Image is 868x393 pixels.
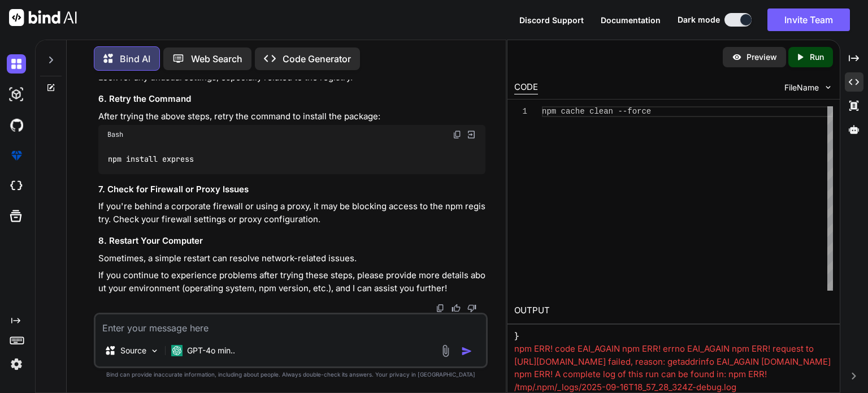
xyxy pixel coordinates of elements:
[767,8,850,31] button: Invite Team
[191,52,242,66] p: Web Search
[823,83,833,92] img: chevron down
[7,176,26,196] img: cloudideIcon
[120,345,146,356] p: Source
[7,355,26,374] img: settings
[439,344,452,357] img: attachment
[98,200,485,226] p: If you're behind a corporate firewall or using a proxy, it may be blocking access to the npm regi...
[810,51,824,63] p: Run
[107,153,195,165] code: npm install express
[98,269,485,295] p: If you continue to experience problems after trying these steps, please provide more details abou...
[461,346,472,357] img: icon
[453,130,462,139] img: copy
[784,82,819,93] span: FileName
[9,9,77,26] img: Bind AI
[601,15,661,25] span: Documentation
[7,115,26,135] img: githubDark
[514,106,527,117] div: 1
[452,304,461,313] img: like
[507,297,840,324] h2: OUTPUT
[436,304,445,313] img: copy
[542,107,651,116] span: npm cache clean --force
[98,110,485,123] p: After trying the above steps, retry the command to install the package:
[519,14,584,26] button: Discord Support
[98,235,485,248] h3: 8. Restart Your Computer
[514,81,538,94] div: CODE
[7,85,26,104] img: darkAi-studio
[120,52,150,66] p: Bind AI
[98,183,485,196] h3: 7. Check for Firewall or Proxy Issues
[107,130,123,139] span: Bash
[732,52,742,62] img: preview
[466,129,476,140] img: Open in Browser
[150,346,159,356] img: Pick Models
[678,14,720,25] span: Dark mode
[283,52,351,66] p: Code Generator
[7,54,26,74] img: darkChat
[519,15,584,25] span: Discord Support
[7,146,26,165] img: premium
[747,51,777,63] p: Preview
[98,93,485,106] h3: 6. Retry the Command
[94,370,488,379] p: Bind can provide inaccurate information, including about people. Always double-check its answers....
[171,345,183,356] img: GPT-4o mini
[467,304,476,313] img: dislike
[187,345,235,356] p: GPT-4o min..
[601,14,661,26] button: Documentation
[98,252,485,265] p: Sometimes, a simple restart can resolve network-related issues.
